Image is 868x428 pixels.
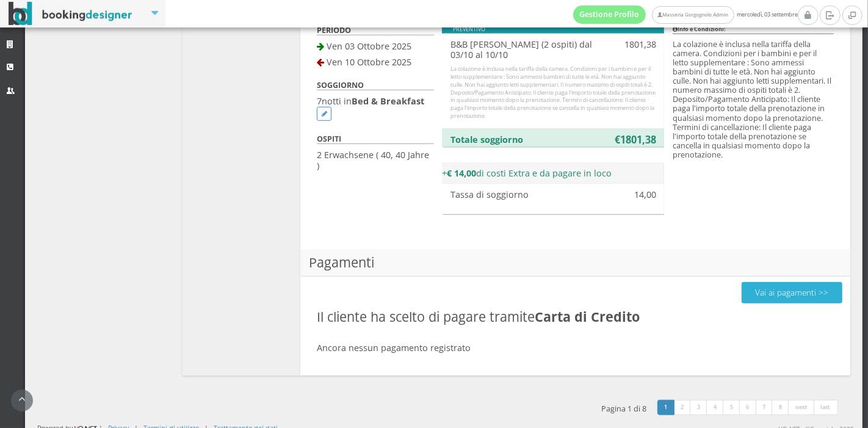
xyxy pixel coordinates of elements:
h4: 14,00 [617,189,656,200]
b: Bed & Breakfast [352,95,424,107]
a: 3 [690,400,707,416]
h5: La colazione è inclusa nella tariffa della camera. Condizioni per i bambini e per il letto supple... [673,40,834,160]
button: Vai ai pagamenti >> [742,282,842,303]
b: € [615,133,620,147]
a: 5 [723,400,740,416]
b: SOGGIORNO [317,80,364,90]
span: Ven 03 Ottobre 2025 [327,40,411,52]
div: La colazione è inclusa nella tariffa della camera. Condizioni per i bambini e per il letto supple... [450,65,656,120]
a: 6 [739,400,757,416]
h3: Pagamenti [300,249,850,277]
span: 7 [317,95,322,107]
b: € 14,00 [447,167,476,179]
h3: Il cliente ha scelto di pagare tramite [317,309,834,325]
img: BookingDesigner.com [9,2,132,26]
span: Ven 10 Ottobre 2025 [327,56,411,68]
div: Tassa di soggiorno [450,189,601,200]
a: 7 [756,400,773,416]
a: next [788,400,815,416]
b: Carta di Credito [535,308,640,325]
a: 2 [674,400,692,416]
a: 4 [706,400,724,416]
h4: + di costi Extra e da pagare in loco [442,168,664,178]
b: Info e Condizioni: [673,25,726,33]
a: 1 [657,400,675,416]
a: Gestione Profilo [573,5,646,24]
h4: notti in [317,96,433,121]
h4: B&B [PERSON_NAME] (2 ospiti) dal 03/10 al 10/10 [450,39,601,60]
span: mercoledì, 03 settembre [573,5,798,24]
b: PERIODO [317,25,351,35]
h4: Ancora nessun pagamento registrato [317,343,834,353]
h4: 2 Erwachsene ( 40, 40 Jahre ) [317,150,433,171]
h5: Pagina 1 di 8 [601,404,646,413]
a: 8 [772,400,789,416]
b: 1801,38 [620,133,656,147]
b: Totale soggiorno [450,134,523,145]
b: OSPITI [317,134,341,144]
a: last [814,400,838,416]
div: PREVENTIVO [442,26,664,34]
h4: 1801,38 [617,39,656,49]
a: Masseria Gorgognolo Admin [652,6,734,24]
